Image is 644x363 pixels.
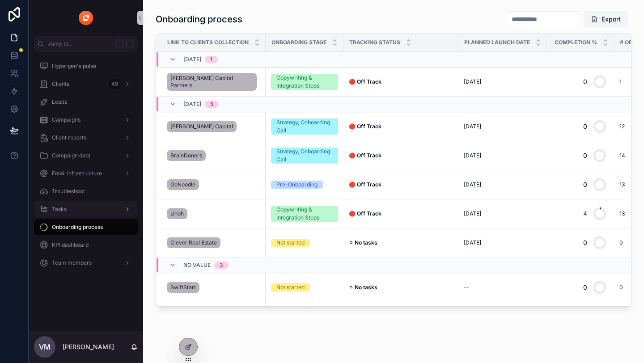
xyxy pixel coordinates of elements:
[210,56,212,63] div: 1
[583,147,587,165] div: 0
[34,112,138,128] a: Campaigns
[349,78,381,85] strong: 🔴 Off Track
[170,75,253,89] span: [PERSON_NAME] Capital Partners
[52,188,85,195] span: Troubleshoot
[52,206,67,213] span: Tasks
[183,262,211,269] span: No value
[52,80,69,88] span: Clients
[464,210,481,217] span: [DATE]
[619,284,623,291] span: 0
[349,210,381,217] strong: 🔴 Off Track
[170,152,202,159] span: BrainDonors
[34,94,138,110] a: Leads
[349,239,377,246] strong: ⚪ No tasks
[156,13,242,25] h1: Onboarding process
[349,152,381,159] strong: 🔴 Off Track
[52,259,92,266] span: Team members
[126,40,133,47] span: K
[583,205,587,223] div: 4
[464,152,481,159] span: [DATE]
[349,123,381,130] strong: 🔴 Off Track
[170,181,195,188] span: GoNoodle
[349,39,400,46] span: Tracking status
[271,39,326,46] span: Onboarding stage
[52,224,103,231] span: Onboarding process
[619,152,625,159] span: 14
[464,239,481,246] span: [DATE]
[276,206,333,222] div: Copywriting & Integration Steps
[52,152,90,159] span: Campaign data
[109,79,121,89] div: 49
[619,78,622,85] span: 1
[34,148,138,164] a: Campaign data
[34,76,138,92] a: Clients49
[170,123,233,130] span: [PERSON_NAME] Capital
[583,118,587,135] div: 0
[349,181,381,188] strong: 🔴 Off Track
[210,101,213,108] div: 5
[170,239,217,246] span: Clever Real Estate
[167,39,249,46] span: Link to clients collection
[276,118,333,135] div: Strategy, Onboarding Call
[167,282,199,293] a: SwiftStart
[39,342,51,352] span: VM
[584,11,628,27] button: Export
[167,73,257,91] a: [PERSON_NAME] Capital Partners
[464,123,481,130] span: [DATE]
[183,56,201,63] span: [DATE]
[52,170,102,177] span: Email Infrastructure
[170,210,184,217] span: Uhoh
[34,201,138,217] a: Tasks
[464,181,481,188] span: [DATE]
[34,165,138,181] a: Email Infrastructure
[52,241,89,249] span: KPI dashboard
[34,183,138,199] a: Troubleshoot
[52,134,86,141] span: Client reports
[79,11,93,25] img: App logo
[52,98,67,106] span: Leads
[555,39,597,46] span: Completion %
[167,237,220,248] a: Clever Real Estate
[34,58,138,74] a: Hypergen's pulse
[276,283,305,291] div: Not started
[583,279,587,296] div: 0
[34,255,138,271] a: Team members
[276,148,333,164] div: Strategy, Onboarding Call
[464,78,481,85] span: [DATE]
[167,208,187,219] a: Uhoh
[167,179,199,190] a: GoNoodle
[167,121,237,132] a: [PERSON_NAME] Capital
[34,36,138,52] button: Jump to...K
[34,219,138,235] a: Onboarding process
[464,284,469,291] span: --
[167,150,206,161] a: BrainDonors
[220,262,223,269] div: 3
[183,101,201,108] span: [DATE]
[583,176,587,194] div: 0
[34,130,138,146] a: Client reports
[619,210,625,217] span: 13
[464,39,530,46] span: Planned launch date
[52,63,96,70] span: Hypergen's pulse
[619,123,625,130] span: 12
[583,73,587,91] div: 0
[349,284,377,291] strong: ⚪ No tasks
[63,342,114,351] p: [PERSON_NAME]
[276,239,305,247] div: Not started
[619,239,623,246] span: 0
[52,116,80,123] span: Campaigns
[34,237,138,253] a: KPI dashboard
[276,74,333,90] div: Copywriting & Integration Steps
[619,181,625,188] span: 13
[48,40,112,47] span: Jump to...
[170,284,196,291] span: SwiftStart
[29,52,143,283] div: scrollable content
[276,181,318,189] div: Pre-Onboarding
[583,234,587,252] div: 0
